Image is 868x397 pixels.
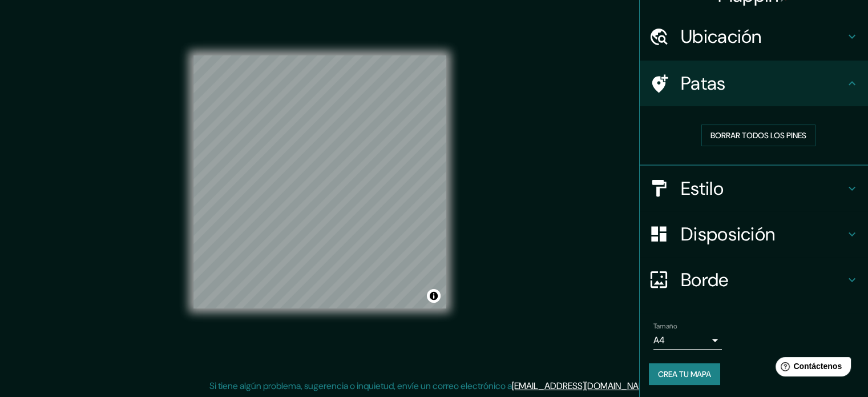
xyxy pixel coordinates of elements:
font: Crea tu mapa [658,369,711,379]
iframe: Lanzador de widgets de ayuda [766,352,855,384]
div: A4 [653,331,722,350]
button: Activar o desactivar atribución [427,289,441,303]
div: Ubicación [640,14,868,59]
font: Patas [681,71,726,95]
font: Borrar todos los pines [710,130,806,141]
font: A4 [653,334,665,346]
button: Borrar todos los pines [701,125,815,146]
div: Borde [640,257,868,303]
font: Tamaño [653,322,677,331]
a: [EMAIL_ADDRESS][DOMAIN_NAME] [512,380,653,392]
font: Estilo [681,177,724,200]
div: Estilo [640,166,868,211]
div: Patas [640,61,868,106]
font: Ubicación [681,25,762,49]
button: Crea tu mapa [649,363,720,385]
font: Si tiene algún problema, sugerencia o inquietud, envíe un correo electrónico a [209,380,512,392]
div: Disposición [640,211,868,257]
font: Borde [681,268,729,292]
canvas: Mapa [193,55,446,308]
font: Disposición [681,222,775,246]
